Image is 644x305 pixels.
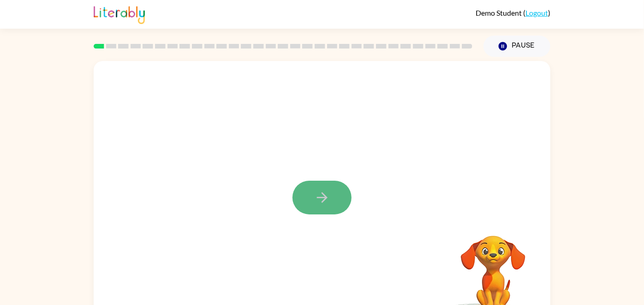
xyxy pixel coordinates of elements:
[476,8,550,17] div: ( )
[476,8,523,17] span: Demo Student
[525,8,548,17] a: Logout
[483,36,550,57] button: Pause
[94,4,145,24] img: Literably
